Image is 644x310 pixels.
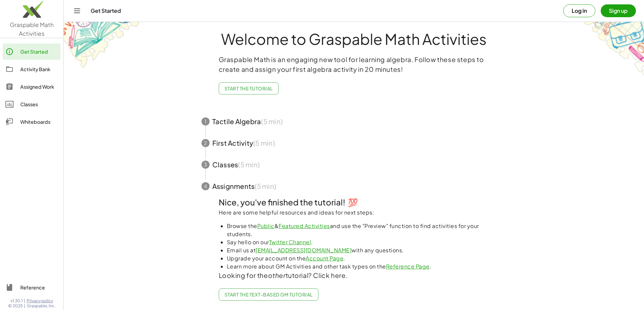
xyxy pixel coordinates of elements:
[227,262,489,271] li: Learn more about GM Activities and other task types on the .
[193,111,515,132] button: 1Tactile Algebra(5 min)
[64,16,148,69] img: get-started-bg-ul-Ceg4j33I.png
[269,238,311,246] a: Twitter Channel
[601,4,636,17] button: Sign up
[219,208,489,217] p: Here are some helpful resources and ideas for next steps:
[189,31,519,47] h1: Welcome to Graspable Math Activities
[3,61,61,77] a: Activity Bank
[268,271,286,279] em: other
[20,48,58,56] div: Get Started
[279,222,330,229] a: Featured Activities
[72,5,82,16] button: Toggle navigation
[8,303,23,309] span: © 2025
[27,303,55,309] span: Graspable, Inc.
[193,132,515,154] button: 2First Activity(5 min)
[3,79,61,95] a: Assigned Work
[386,263,430,270] a: Reference Page
[256,247,352,254] a: [EMAIL_ADDRESS][DOMAIN_NAME]
[193,175,515,197] button: 4Assignments(5 min)
[20,283,58,291] div: Reference
[10,21,54,37] span: Graspable Math Activities
[193,154,515,175] button: 3Classes(5 min)
[27,298,55,304] a: Privacy policy
[219,55,489,74] p: Graspable Math is an engaging new tool for learning algebra. Follow these steps to create and ass...
[201,117,210,125] div: 1
[224,85,273,91] span: Start the Tutorial
[257,222,275,229] a: Public
[3,44,61,60] a: Get Started
[348,197,358,207] span: 💯
[24,298,25,304] span: |
[227,254,489,262] li: Upgrade your account on the .
[563,4,595,17] button: Log in
[219,197,489,208] h5: Nice, you've finished the tutorial!
[3,96,61,112] a: Classes
[219,288,318,301] a: Start the Text-based GM Tutorial
[306,255,343,262] a: Account Page
[24,303,25,309] span: |
[227,222,489,238] li: Browse the & and use the "Preview" function to find activities for your students.
[201,161,210,169] div: 3
[20,83,58,91] div: Assigned Work
[20,65,58,73] div: Activity Bank
[3,279,61,295] a: Reference
[219,82,279,94] button: Start the Tutorial
[10,298,23,304] span: v1.30.1
[20,118,58,126] div: Whiteboards
[227,246,489,254] li: Email us at with any questions.
[20,100,58,108] div: Classes
[201,139,210,147] div: 2
[201,182,210,190] div: 4
[219,271,489,280] p: Looking for the tutorial? Click here.
[224,291,313,298] span: Start the Text-based GM Tutorial
[227,238,489,246] li: Say hello on our .
[3,114,61,130] a: Whiteboards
